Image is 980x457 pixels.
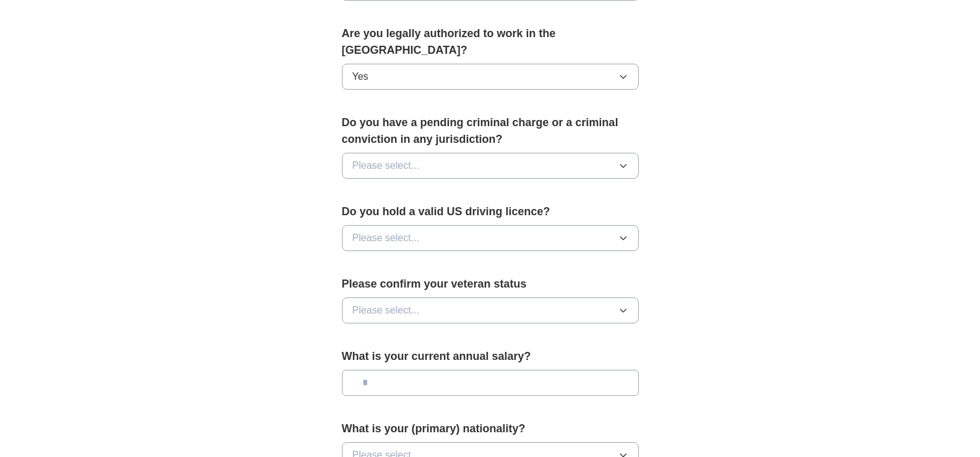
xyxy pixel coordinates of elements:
[342,203,639,220] label: Do you hold a valid US driving licence?
[342,64,639,90] button: Yes
[342,153,639,179] button: Please select...
[342,297,639,323] button: Please select...
[342,348,639,365] label: What is your current annual salary?
[352,69,369,84] span: Yes
[342,225,639,251] button: Please select...
[342,114,639,148] label: Do you have a pending criminal charge or a criminal conviction in any jurisdiction?
[342,25,639,59] label: Are you legally authorized to work in the [GEOGRAPHIC_DATA]?
[342,276,639,293] label: Please confirm your veteran status
[342,421,639,437] label: What is your (primary) nationality?
[352,231,420,246] span: Please select...
[352,158,420,173] span: Please select...
[352,303,420,318] span: Please select...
